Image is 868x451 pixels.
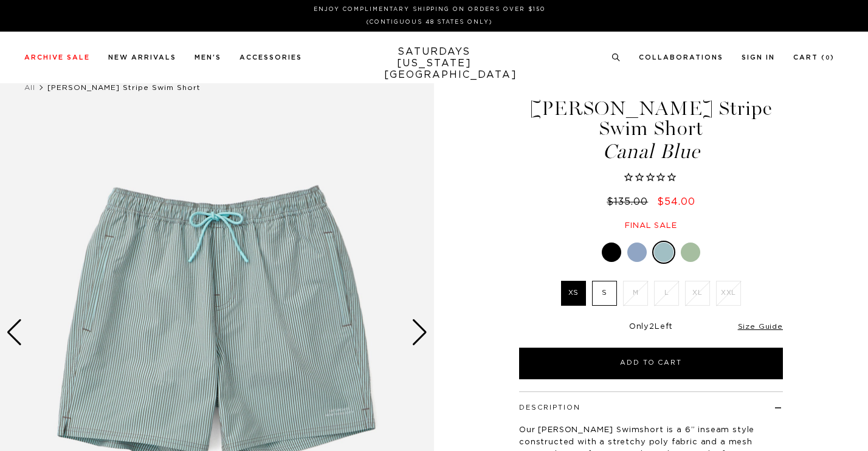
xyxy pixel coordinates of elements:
[561,281,586,306] label: XS
[519,348,783,379] button: Add to Cart
[738,323,783,330] a: Size Guide
[24,54,90,61] a: Archive Sale
[519,404,580,411] button: Description
[517,221,785,231] div: Final sale
[517,98,785,162] h1: [PERSON_NAME] Stripe Swim Short
[47,84,201,91] span: [PERSON_NAME] Stripe Swim Short
[793,54,835,61] a: Cart (0)
[29,18,830,27] p: (Contiguous 48 States Only)
[29,5,830,14] p: Enjoy Complimentary Shipping on Orders Over $150
[607,197,653,207] del: $135.00
[24,84,35,91] a: All
[6,319,22,346] div: Previous slide
[384,46,484,81] a: SATURDAYS[US_STATE][GEOGRAPHIC_DATA]
[239,54,302,61] a: Accessories
[657,197,695,207] span: $54.00
[742,54,775,61] a: Sign In
[639,54,723,61] a: Collaborations
[108,54,176,61] a: New Arrivals
[195,54,221,61] a: Men's
[517,171,785,185] span: Rated 0.0 out of 5 stars 0 reviews
[649,323,655,331] span: 2
[519,322,783,332] div: Only Left
[517,142,785,162] span: Canal Blue
[592,281,617,306] label: S
[825,55,830,61] small: 0
[412,319,428,346] div: Next slide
